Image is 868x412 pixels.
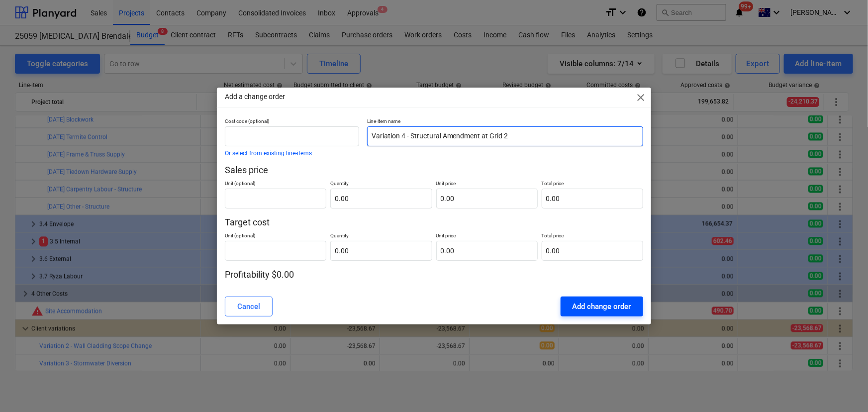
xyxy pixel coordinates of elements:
[225,118,359,126] p: Cost code (optional)
[561,297,643,316] button: Add change order
[225,269,643,281] p: Profitability $0.00
[367,118,643,126] p: Line-item name
[818,364,868,412] iframe: Chat Widget
[542,232,643,241] p: Total price
[225,216,643,228] p: Target cost
[225,92,285,102] p: Add a change order
[225,150,312,156] button: Or select from existing line-items
[542,180,643,189] p: Total price
[225,232,326,241] p: Unit (optional)
[635,92,647,103] span: close
[573,300,631,313] div: Add change order
[237,300,260,313] div: Cancel
[225,164,643,176] p: Sales price
[225,297,273,316] button: Cancel
[436,180,538,189] p: Unit price
[225,180,326,189] p: Unit (optional)
[436,232,538,241] p: Unit price
[330,180,432,189] p: Quantity
[330,232,432,241] p: Quantity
